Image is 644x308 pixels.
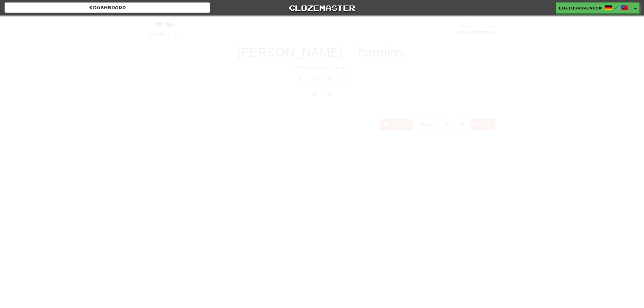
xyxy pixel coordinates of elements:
[380,119,413,130] button: End Round
[149,65,495,71] div: [PERSON_NAME]'s harmless.
[441,119,452,130] button: Round history (alt+y)
[457,30,495,36] div: Mastered
[309,89,321,99] button: Switch sentence to multiple choice alt+p
[323,72,335,85] button: ü
[559,5,602,11] span: LuciusVorenusX
[323,89,335,99] button: Single letter hint - you only get 1 per sentence and score half the points! alt+h
[174,29,179,37] span: 0
[615,5,618,9] span: /
[205,16,210,23] span: 0
[471,119,495,130] button: Report
[5,2,210,13] a: Dashboard
[149,31,170,37] span: Score:
[149,21,179,29] div: /
[556,2,632,13] a: LuciusVorenusX /
[470,16,486,23] span: Inf
[219,2,425,13] a: Clozemaster
[457,30,466,35] span: 25 %
[338,72,350,85] button: ß
[303,102,341,116] button: Submit
[309,72,321,85] button: ö
[358,45,407,59] span: harmlos.
[294,72,306,85] button: ä
[416,119,438,130] button: Help!
[346,16,351,23] span: 0
[237,45,342,59] span: [PERSON_NAME]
